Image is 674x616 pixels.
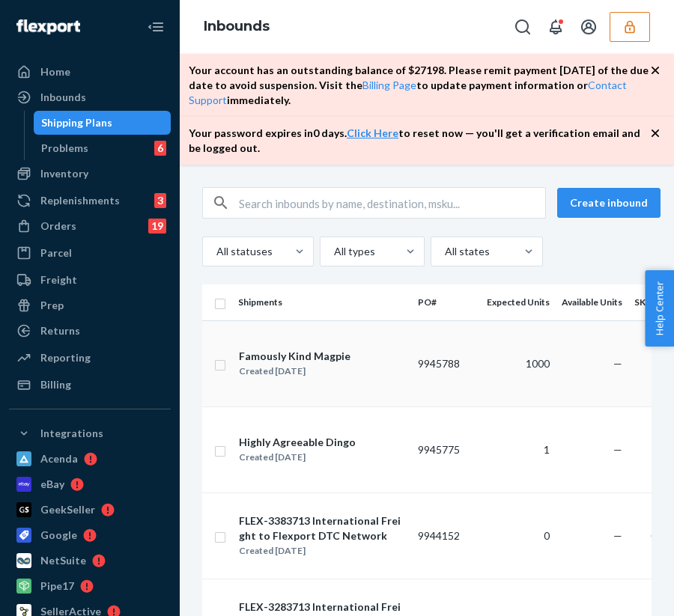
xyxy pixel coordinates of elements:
[651,443,657,456] span: 1
[9,346,171,370] a: Reporting
[40,426,103,441] div: Integrations
[40,246,72,260] div: Parcel
[9,189,171,213] a: Replenishments3
[34,136,171,160] a: Problems6
[412,284,481,320] th: PO#
[41,141,88,156] div: Problems
[333,244,334,259] input: All types
[189,63,650,108] p: Your account has an outstanding balance of $ 27198 . Please remit payment [DATE] of the due date ...
[412,320,481,406] td: 9945788
[154,193,166,208] div: 3
[40,193,120,208] div: Replenishments
[9,162,171,186] a: Inventory
[239,513,405,543] div: FLEX-3383713 International Freight to Flexport DTC Network
[40,553,86,568] div: NetSuite
[9,268,171,292] a: Freight
[232,284,412,320] th: Shipments
[40,528,77,543] div: Google
[544,529,550,542] span: 0
[347,126,398,139] a: Click Here
[412,406,481,493] td: 9945775
[481,284,556,320] th: Expected Units
[9,214,171,238] a: Orders19
[40,579,74,594] div: Pipe17
[40,451,78,466] div: Acenda
[526,357,550,370] span: 1000
[239,188,545,218] input: Search inbounds by name, destination, msku...
[9,319,171,343] a: Returns
[9,85,171,109] a: Inbounds
[154,141,166,156] div: 6
[239,364,350,379] div: Created [DATE]
[9,421,171,445] button: Integrations
[613,357,622,370] span: —
[215,244,216,259] input: All statuses
[40,477,64,492] div: eBay
[141,12,171,42] button: Close Navigation
[443,244,445,259] input: All states
[574,12,604,42] button: Open account menu
[40,219,76,234] div: Orders
[556,284,628,320] th: Available Units
[239,435,356,450] div: Highly Agreeable Dingo
[9,498,171,522] a: GeekSeller
[9,523,171,547] a: Google
[9,60,171,84] a: Home
[544,443,550,456] span: 1
[9,293,171,317] a: Prep
[40,298,64,313] div: Prep
[40,502,95,517] div: GeekSeller
[645,270,674,347] button: Help Center
[40,64,70,79] div: Home
[34,111,171,135] a: Shipping Plans
[41,115,112,130] div: Shipping Plans
[557,188,661,218] button: Create inbound
[613,529,622,542] span: —
[9,574,171,598] a: Pipe17
[541,12,571,42] button: Open notifications
[651,357,657,370] span: 1
[9,373,171,397] a: Billing
[40,350,91,365] div: Reporting
[40,166,88,181] div: Inventory
[239,450,356,465] div: Created [DATE]
[148,219,166,234] div: 19
[16,19,80,34] img: Flexport logo
[40,377,71,392] div: Billing
[239,349,350,364] div: Famously Kind Magpie
[40,272,77,287] div: Freight
[9,549,171,573] a: NetSuite
[40,90,86,105] div: Inbounds
[362,79,416,91] a: Billing Page
[9,472,171,496] a: eBay
[204,18,270,34] a: Inbounds
[412,493,481,579] td: 9944152
[189,126,650,156] p: Your password expires in 0 days . to reset now — you'll get a verification email and be logged out.
[40,323,80,338] div: Returns
[239,543,405,558] div: Created [DATE]
[613,443,622,456] span: —
[651,529,657,542] span: 0
[9,241,171,265] a: Parcel
[9,447,171,471] a: Acenda
[508,12,538,42] button: Open Search Box
[628,284,669,320] th: SKUs
[192,5,282,49] ol: breadcrumbs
